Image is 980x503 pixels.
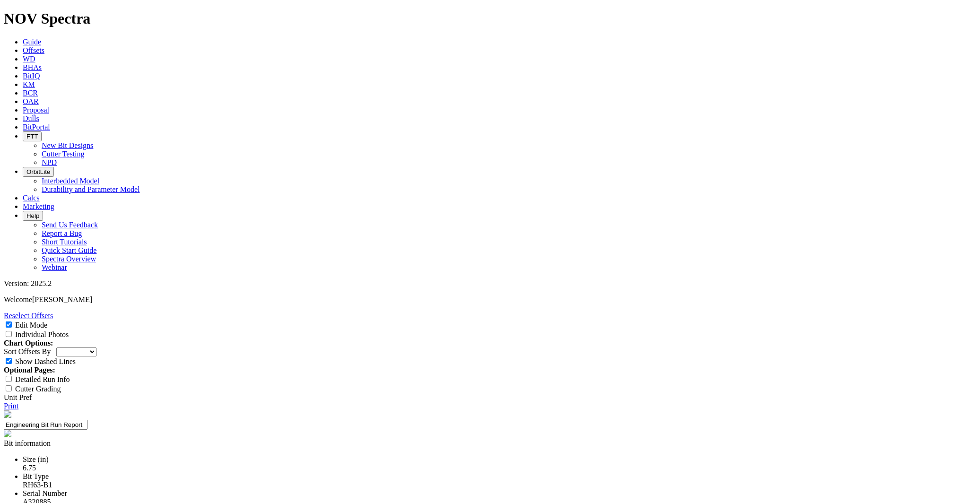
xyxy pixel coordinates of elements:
a: Offsets [23,46,44,54]
span: Help [26,212,39,219]
img: spectra-logo.8771a380.png [4,430,11,437]
a: Proposal [23,106,49,114]
h1: NOV Spectra [4,10,976,27]
span: OrbitLite [26,168,50,175]
a: Interbedded Model [42,177,99,185]
a: Quick Start Guide [42,246,96,254]
button: Help [23,211,43,221]
div: Bit information [4,439,976,448]
a: Unit Pref [4,393,32,401]
a: Marketing [23,202,54,210]
img: NOV_WT_RH_Logo_Vert_RGB_F.d63d51a4.png [4,410,11,418]
a: Print [4,402,18,410]
a: Webinar [42,263,67,271]
div: Bit Type [23,472,976,481]
a: Calcs [23,194,40,202]
input: Click to edit report title [4,420,87,430]
strong: Optional Pages: [4,366,55,374]
a: New Bit Designs [42,141,93,149]
label: Individual Photos [15,330,69,338]
a: BitPortal [23,123,50,131]
a: NPD [42,158,57,166]
label: Edit Mode [15,321,47,329]
a: Durability and Parameter Model [42,185,140,193]
report-header: 'Engineering Bit Run Report' [4,410,976,439]
span: FTT [26,133,38,140]
a: Cutter Testing [42,150,85,158]
a: BHAs [23,63,42,71]
strong: Chart Options: [4,339,53,347]
p: Welcome [4,295,976,304]
a: Short Tutorials [42,238,87,246]
a: OAR [23,97,39,105]
label: Show Dashed Lines [15,357,76,365]
a: BCR [23,89,38,97]
button: FTT [23,131,42,141]
a: WD [23,55,35,63]
a: Send Us Feedback [42,221,98,229]
a: BitIQ [23,72,40,80]
a: KM [23,80,35,88]
a: Guide [23,38,41,46]
label: Cutter Grading [15,385,61,393]
label: Sort Offsets By [4,347,51,356]
div: 6.75 [23,464,976,472]
div: Size (in) [23,455,976,464]
a: Dulls [23,114,39,122]
div: Serial Number [23,489,976,498]
span: [PERSON_NAME] [32,295,92,304]
label: Detailed Run Info [15,375,70,383]
a: Report a Bug [42,229,82,237]
a: Spectra Overview [42,255,96,263]
div: RH63-B1 [23,481,976,489]
div: Version: 2025.2 [4,279,976,288]
a: Reselect Offsets [4,312,53,320]
button: OrbitLite [23,167,54,177]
